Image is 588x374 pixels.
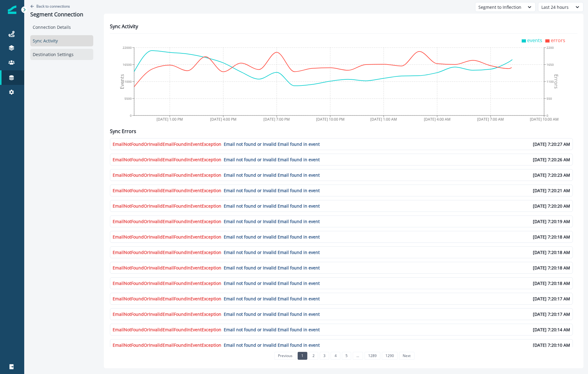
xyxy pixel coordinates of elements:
[224,326,320,333] span: Email not found or Invalid Email found in event
[210,117,236,122] tspan: [DATE] 4:00 PM
[113,326,221,333] span: EmailNotFoundOrInvalidEmailFoundInEventException
[477,117,504,122] tspan: [DATE] 7:00 AM
[461,280,570,286] p: [DATE] 7:20:18 AM
[224,234,320,240] span: Email not found or Invalid Email found in event
[224,280,320,286] span: Email not found or Invalid Email found in event
[461,311,570,317] p: [DATE] 7:20:17 AM
[224,218,320,225] span: Email not found or Invalid Email found in event
[113,265,221,271] span: EmailNotFoundOrInvalidEmailFoundInEventException
[273,352,415,360] ul: Pagination
[224,249,320,255] span: Email not found or Invalid Email found in event
[224,156,320,163] span: Email not found or Invalid Email found in event
[461,156,570,163] p: [DATE] 7:20:26 AM
[110,24,138,29] h2: Sync Activity
[30,35,93,46] div: Sync Activity
[118,74,125,89] tspan: Events
[399,352,414,360] a: Next page
[365,352,380,360] a: Page 1289
[461,172,570,178] p: [DATE] 7:20:23 AM
[461,265,570,271] p: [DATE] 7:20:18 AM
[263,117,290,122] tspan: [DATE] 7:00 PM
[553,74,560,89] tspan: Errors
[551,37,565,44] span: errors
[124,96,132,101] tspan: 5500
[224,203,320,209] span: Email not found or Invalid Email found in event
[461,203,570,209] p: [DATE] 7:20:20 AM
[224,141,320,147] span: Email not found or Invalid Email found in event
[113,342,221,348] span: EmailNotFoundOrInvalidEmailFoundInEventException
[224,187,320,194] span: Email not found or Invalid Email found in event
[113,280,221,286] span: EmailNotFoundOrInvalidEmailFoundInEventException
[331,352,340,360] a: Page 4
[130,113,132,118] tspan: 0
[316,117,344,122] tspan: [DATE] 10:00 PM
[547,79,554,84] tspan: 1100
[461,249,570,255] p: [DATE] 7:20:18 AM
[123,45,132,50] tspan: 22000
[461,342,570,348] p: [DATE] 7:20:10 AM
[113,172,221,178] span: EmailNotFoundOrInvalidEmailFoundInEventException
[530,117,558,122] tspan: [DATE] 10:00 AM
[30,11,93,18] p: Segment Connection
[157,117,183,122] tspan: [DATE] 1:00 PM
[320,352,329,360] a: Page 3
[224,265,320,271] span: Email not found or Invalid Email found in event
[224,296,320,302] span: Email not found or Invalid Email found in event
[224,172,320,178] span: Email not found or Invalid Email found in event
[113,249,221,255] span: EmailNotFoundOrInvalidEmailFoundInEventException
[461,234,570,240] p: [DATE] 7:20:18 AM
[36,4,70,9] p: Back to connections
[547,45,554,50] tspan: 2200
[30,4,70,9] button: Go back
[113,156,221,163] span: EmailNotFoundOrInvalidEmailFoundInEventException
[113,141,221,147] span: EmailNotFoundOrInvalidEmailFoundInEventException
[113,187,221,194] span: EmailNotFoundOrInvalidEmailFoundInEventException
[461,187,570,194] p: [DATE] 7:20:21 AM
[113,234,221,240] span: EmailNotFoundOrInvalidEmailFoundInEventException
[30,49,93,60] div: Destination Settings
[113,218,221,225] span: EmailNotFoundOrInvalidEmailFoundInEventException
[309,352,318,360] a: Page 2
[382,352,398,360] a: Page 1290
[527,37,542,44] span: events
[547,96,552,101] tspan: 550
[113,311,221,317] span: EmailNotFoundOrInvalidEmailFoundInEventException
[547,113,548,118] tspan: 0
[342,352,351,360] a: Page 5
[461,326,570,333] p: [DATE] 7:20:14 AM
[461,296,570,302] p: [DATE] 7:20:17 AM
[461,141,570,147] p: [DATE] 7:20:27 AM
[424,117,450,122] tspan: [DATE] 4:00 AM
[353,352,363,360] a: Jump forward
[478,4,521,10] div: Segment to Inflection
[113,203,221,209] span: EmailNotFoundOrInvalidEmailFoundInEventException
[547,62,554,67] tspan: 1650
[541,4,569,10] div: Last 24 hours
[224,311,320,317] span: Email not found or Invalid Email found in event
[8,5,16,14] img: Inflection
[110,129,136,134] h2: Sync Errors
[370,117,397,122] tspan: [DATE] 1:00 AM
[123,79,132,84] tspan: 11000
[461,218,570,225] p: [DATE] 7:20:19 AM
[224,342,320,348] span: Email not found or Invalid Email found in event
[113,296,221,302] span: EmailNotFoundOrInvalidEmailFoundInEventException
[298,352,307,360] a: Page 1 is your current page
[30,22,93,33] div: Connection Details
[123,62,132,67] tspan: 16500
